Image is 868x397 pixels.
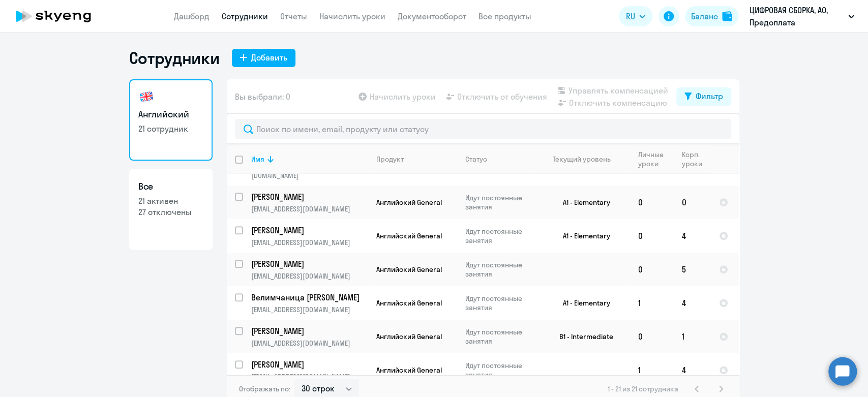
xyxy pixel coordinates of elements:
span: Английский General [376,265,442,274]
span: Английский General [376,198,442,207]
p: Идут постоянные занятия [465,193,535,211]
div: Продукт [376,155,457,164]
p: [EMAIL_ADDRESS][DOMAIN_NAME] [251,372,368,381]
span: Вы выбрали: 0 [235,90,290,103]
p: [PERSON_NAME] [251,225,366,236]
p: [PERSON_NAME] [251,258,366,269]
td: 5 [674,253,711,286]
div: Личные уроки [638,150,673,168]
div: Имя [251,155,264,164]
div: Статус [465,155,487,164]
div: Корп. уроки [682,150,710,168]
td: 1 [630,353,674,387]
div: Баланс [691,10,718,22]
p: 27 отключены [138,206,203,218]
p: [EMAIL_ADDRESS][DOMAIN_NAME] [251,271,368,281]
span: Английский General [376,298,442,308]
p: Идут постоянные занятия [465,260,535,279]
td: 0 [674,186,711,219]
a: Дашборд [174,11,209,21]
p: [PERSON_NAME] [251,359,366,370]
a: Документооборот [398,11,466,21]
p: Идут постоянные занятия [465,327,535,346]
span: Английский General [376,365,442,375]
p: Велимчаница [PERSON_NAME] [251,292,366,303]
p: [PERSON_NAME] [251,325,366,337]
p: 21 активен [138,195,203,206]
div: Личные уроки [638,150,667,168]
img: balance [722,11,732,21]
span: 1 - 21 из 21 сотрудника [608,384,678,393]
button: Балансbalance [685,6,738,26]
h3: Все [138,180,203,193]
td: 4 [674,286,711,320]
a: Велимчаница [PERSON_NAME] [251,292,368,303]
td: 0 [630,320,674,353]
span: Английский General [376,332,442,341]
button: RU [619,6,652,26]
button: ЦИФРОВАЯ СБОРКА, АО, Предоплата [744,4,859,28]
span: Английский General [376,231,442,240]
div: Имя [251,155,368,164]
a: Сотрудники [222,11,268,21]
span: RU [626,10,635,22]
div: Фильтр [696,90,723,102]
h1: Сотрудники [129,48,220,68]
a: [PERSON_NAME] [251,225,368,236]
p: Идут постоянные занятия [465,361,535,379]
p: [EMAIL_ADDRESS][DOMAIN_NAME] [251,238,368,247]
a: Все продукты [478,11,531,21]
span: Отображать по: [239,384,290,393]
td: 0 [630,219,674,253]
td: 1 [674,320,711,353]
p: [EMAIL_ADDRESS][DOMAIN_NAME] [251,305,368,314]
td: 4 [674,219,711,253]
p: Идут постоянные занятия [465,294,535,312]
div: Текущий уровень [544,155,630,164]
div: Текущий уровень [553,155,611,164]
a: [PERSON_NAME] [251,191,368,202]
a: [PERSON_NAME] [251,359,368,370]
p: [EMAIL_ADDRESS][DOMAIN_NAME] [251,339,368,348]
a: Начислить уроки [319,11,385,21]
h3: Английский [138,108,203,121]
td: 4 [674,353,711,387]
a: Отчеты [280,11,307,21]
p: Идут постоянные занятия [465,227,535,245]
img: english [138,88,155,105]
div: Добавить [251,51,287,64]
a: [PERSON_NAME] [251,258,368,269]
td: 1 [630,286,674,320]
p: [EMAIL_ADDRESS][DOMAIN_NAME] [251,204,368,213]
p: 21 сотрудник [138,123,203,134]
td: A1 - Elementary [535,186,630,219]
input: Поиск по имени, email, продукту или статусу [235,119,731,139]
td: 0 [630,186,674,219]
div: Продукт [376,155,404,164]
td: A1 - Elementary [535,286,630,320]
p: [PERSON_NAME] [251,191,366,202]
button: Фильтр [676,87,731,106]
td: A1 - Elementary [535,219,630,253]
td: B1 - Intermediate [535,320,630,353]
div: Статус [465,155,535,164]
p: ЦИФРОВАЯ СБОРКА, АО, Предоплата [750,4,844,28]
a: Все21 активен27 отключены [129,169,213,250]
a: Английский21 сотрудник [129,79,213,161]
button: Добавить [232,49,295,67]
div: Корп. уроки [682,150,704,168]
a: [PERSON_NAME] [251,325,368,337]
td: 0 [630,253,674,286]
